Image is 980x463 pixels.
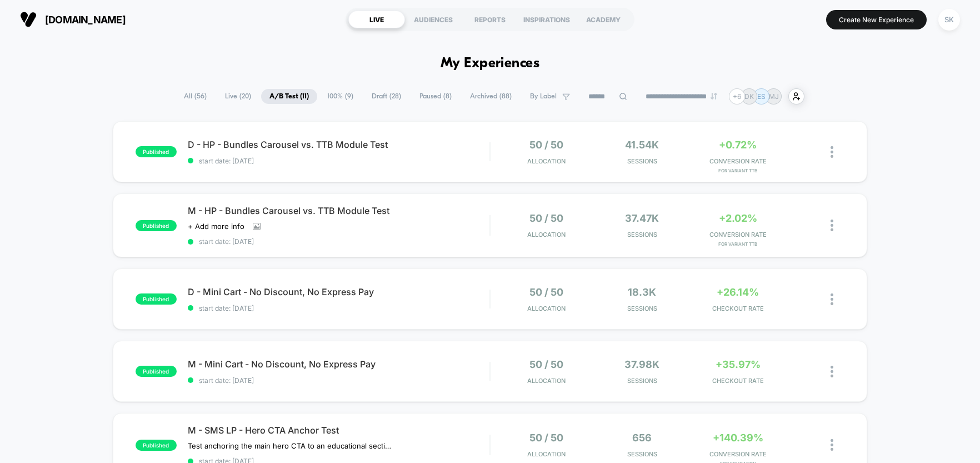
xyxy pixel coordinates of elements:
[188,237,489,246] span: start date: [DATE]
[831,293,833,305] img: close
[527,450,566,458] span: Allocation
[188,222,244,231] span: + Add more info
[188,304,489,312] span: start date: [DATE]
[713,432,763,444] span: +140.39%
[693,241,783,247] span: for Variant TTB
[744,92,754,101] p: DK
[529,359,563,370] span: 50 / 50
[176,89,215,104] span: All ( 56 )
[527,377,566,385] span: Allocation
[757,92,766,101] p: ES
[717,286,759,298] span: +26.14%
[527,157,566,165] span: Allocation
[188,139,489,150] span: D - HP - Bundles Carousel vs. TTB Module Test
[441,56,540,72] h1: My Experiences
[529,286,563,298] span: 50 / 50
[597,377,687,385] span: Sessions
[938,9,960,31] div: SK
[188,441,394,450] span: Test anchoring the main hero CTA to an educational section about our method vs. TTB product detai...
[136,293,177,305] span: published
[597,231,687,238] span: Sessions
[45,14,126,26] span: [DOMAIN_NAME]
[826,10,927,29] button: Create New Experience
[597,157,687,165] span: Sessions
[530,92,557,101] span: By Label
[20,11,37,28] img: Visually logo
[716,359,761,370] span: +35.97%
[529,139,563,151] span: 50 / 50
[693,168,783,173] span: for Variant TTB
[935,8,963,31] button: SK
[769,92,779,101] p: MJ
[17,11,129,28] button: [DOMAIN_NAME]
[348,11,405,28] div: LIVE
[729,88,745,104] div: + 6
[575,11,632,28] div: ACADEMY
[831,146,833,158] img: close
[188,205,489,216] span: M - HP - Bundles Carousel vs. TTB Module Test
[529,212,563,224] span: 50 / 50
[624,359,659,370] span: 37.98k
[188,376,489,385] span: start date: [DATE]
[136,220,177,231] span: published
[711,93,717,99] img: end
[462,11,518,28] div: REPORTS
[831,439,833,451] img: close
[831,220,833,231] img: close
[529,432,563,444] span: 50 / 50
[136,366,177,377] span: published
[527,231,566,238] span: Allocation
[188,359,489,370] span: M - Mini Cart - No Discount, No Express Pay
[411,89,460,104] span: Paused ( 8 )
[625,212,659,224] span: 37.47k
[188,286,489,297] span: D - Mini Cart - No Discount, No Express Pay
[188,157,489,165] span: start date: [DATE]
[136,440,177,451] span: published
[693,231,783,238] span: CONVERSION RATE
[693,450,783,458] span: CONVERSION RATE
[597,305,687,312] span: Sessions
[188,425,489,436] span: M - SMS LP - Hero CTA Anchor Test
[693,157,783,165] span: CONVERSION RATE
[628,286,656,298] span: 18.3k
[831,366,833,377] img: close
[719,212,757,224] span: +2.02%
[693,377,783,385] span: CHECKOUT RATE
[462,89,520,104] span: Archived ( 88 )
[632,432,652,444] span: 656
[597,450,687,458] span: Sessions
[518,11,575,28] div: INSPIRATIONS
[261,89,317,104] span: A/B Test ( 11 )
[405,11,462,28] div: AUDIENCES
[136,146,177,157] span: published
[319,89,362,104] span: 100% ( 9 )
[719,139,757,151] span: +0.72%
[693,305,783,312] span: CHECKOUT RATE
[527,305,566,312] span: Allocation
[625,139,659,151] span: 41.54k
[363,89,409,104] span: Draft ( 28 )
[217,89,259,104] span: Live ( 20 )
